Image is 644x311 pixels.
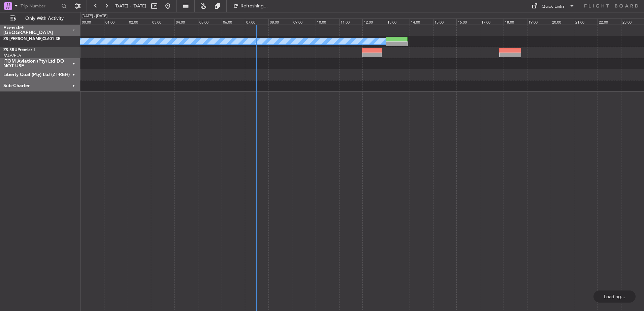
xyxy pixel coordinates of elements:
[386,19,410,25] div: 13:00
[115,3,146,9] span: [DATE] - [DATE]
[21,1,59,11] input: Trip Number
[3,37,61,41] a: ZS-[PERSON_NAME]CL601-3R
[3,48,35,52] a: ZS-SRUPremier I
[3,37,42,41] span: ZS-[PERSON_NAME]
[433,19,457,25] div: 15:00
[82,13,107,19] div: [DATE] - [DATE]
[292,19,316,25] div: 09:00
[198,19,222,25] div: 05:00
[151,19,174,25] div: 03:00
[598,19,621,25] div: 22:00
[574,19,598,25] div: 21:00
[410,19,433,25] div: 14:00
[268,19,292,25] div: 08:00
[339,19,363,25] div: 11:00
[80,19,104,25] div: 00:00
[504,19,527,25] div: 18:00
[551,19,574,25] div: 20:00
[362,19,386,25] div: 12:00
[528,1,578,11] button: Quick Links
[104,19,128,25] div: 01:00
[240,4,268,8] span: Refreshing...
[542,3,565,10] div: Quick Links
[245,19,268,25] div: 07:00
[18,16,71,21] span: Only With Activity
[593,290,636,303] div: Loading...
[174,19,198,25] div: 04:00
[456,19,480,25] div: 16:00
[527,19,551,25] div: 19:00
[480,19,504,25] div: 17:00
[222,19,245,25] div: 06:00
[230,1,270,11] button: Refreshing...
[3,48,18,52] span: ZS-SRU
[128,19,151,25] div: 02:00
[3,53,21,58] a: FALA/HLA
[7,13,73,24] button: Only With Activity
[316,19,339,25] div: 10:00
